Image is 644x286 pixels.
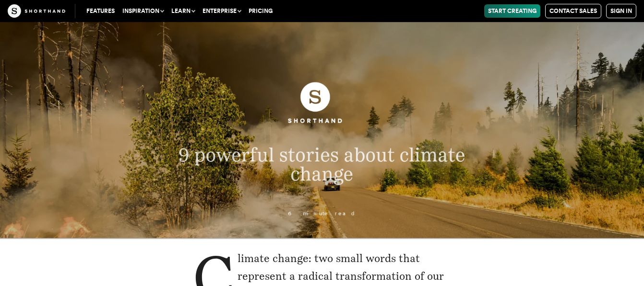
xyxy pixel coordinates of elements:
span: 9 powerful stories about climate change [179,143,465,185]
button: Enterprise [199,4,245,18]
a: Features [83,4,119,18]
p: 6 minute read [121,210,523,216]
button: Inspiration [119,4,167,18]
img: The Craft [8,4,65,18]
a: Contact Sales [545,4,601,18]
a: Pricing [245,4,276,18]
a: Start Creating [484,4,540,18]
a: Sign in [606,4,636,18]
button: Learn [167,4,199,18]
